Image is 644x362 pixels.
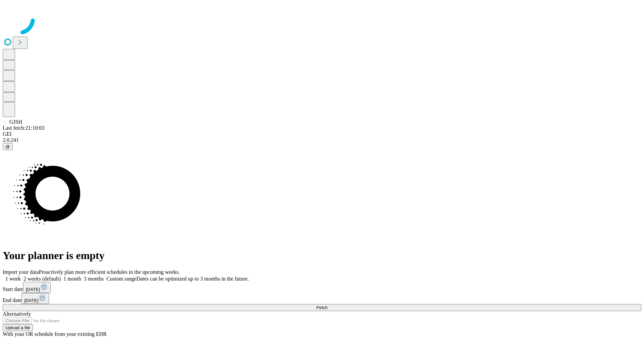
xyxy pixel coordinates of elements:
[3,143,13,150] button: @
[3,131,641,137] div: GEI
[3,282,641,293] div: Start date
[3,269,39,275] span: Import your data
[106,276,136,282] span: Custom range
[26,287,40,292] span: [DATE]
[63,276,81,282] span: 1 month
[137,276,249,282] span: Dates can be optimized up to 3 months in the future.
[23,282,51,293] button: [DATE]
[316,305,327,310] span: Fetch
[24,298,38,303] span: [DATE]
[5,276,21,282] span: 1 week
[23,276,61,282] span: 2 weeks (default)
[3,331,107,337] span: With your OR schedule from your existing EHR
[5,144,10,149] span: @
[3,137,641,143] div: 2.0.241
[21,293,49,304] button: [DATE]
[9,119,22,125] span: GJSH
[84,276,104,282] span: 3 months
[3,311,31,317] span: Alternatively
[39,269,180,275] span: Proactively plan more efficient schedules in the upcoming weeks.
[3,293,641,304] div: End date
[3,324,33,331] button: Upload a file
[3,125,45,131] span: Last fetch: 21:10:03
[3,249,641,262] h1: Your planner is empty
[3,304,641,311] button: Fetch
